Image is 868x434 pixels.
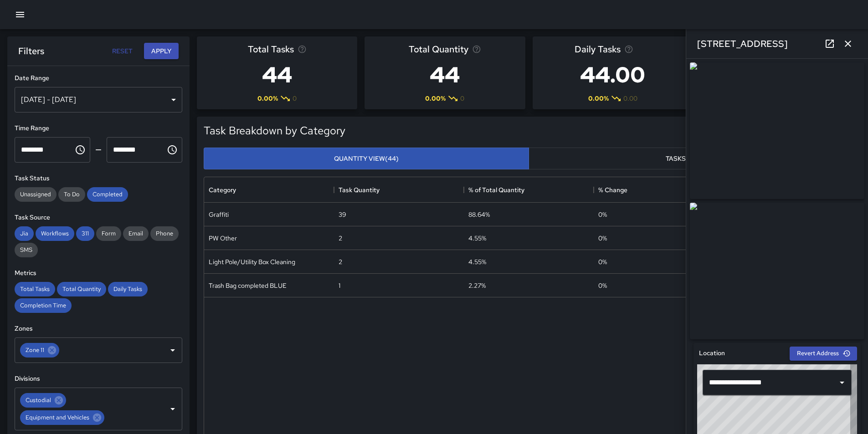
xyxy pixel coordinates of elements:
[15,285,55,293] span: Total Tasks
[15,123,182,133] h6: Time Range
[96,230,121,237] span: Form
[18,44,44,58] h6: Filters
[339,177,380,203] div: Task Quantity
[460,94,464,103] span: 0
[108,43,137,60] button: Reset
[468,257,486,266] div: 4.55%
[36,226,74,241] div: Workflows
[425,94,446,103] span: 0.00 %
[15,374,182,384] h6: Divisions
[468,177,524,203] div: % of Total Quantity
[15,187,56,202] div: Unassigned
[298,45,307,54] svg: Total number of tasks in the selected period, compared to the previous period.
[20,395,56,405] span: Custodial
[209,210,229,219] div: Graffiti
[163,141,181,159] button: Choose time, selected time is 11:59 PM
[15,87,182,112] div: [DATE] - [DATE]
[409,42,468,56] span: Total Quantity
[248,42,294,56] span: Total Tasks
[76,230,94,237] span: 311
[594,177,724,203] div: % Change
[15,243,38,257] div: SMS
[87,187,128,202] div: Completed
[15,230,34,237] span: Jia
[529,148,854,170] button: Tasks View(44)
[20,345,50,355] span: Zone 11
[108,285,148,293] span: Daily Tasks
[209,257,295,266] div: Light Pole/Utility Box Cleaning
[468,234,486,243] div: 4.55%
[15,190,56,198] span: Unassigned
[76,226,94,241] div: 311
[624,45,633,54] svg: Average number of tasks per day in the selected period, compared to the previous period.
[166,403,179,415] button: Open
[57,282,106,296] div: Total Quantity
[15,324,182,334] h6: Zones
[209,234,237,243] div: PW Other
[598,177,627,203] div: % Change
[15,301,72,309] span: Completion Time
[144,43,179,60] button: Apply
[58,187,85,202] div: To Do
[166,344,179,357] button: Open
[20,393,66,408] div: Custodial
[15,174,182,184] h6: Task Status
[623,94,637,103] span: 0.00
[339,281,340,290] div: 1
[409,56,481,93] h3: 44
[58,190,85,198] span: To Do
[20,343,59,357] div: Zone 11
[598,281,607,290] span: 0 %
[468,210,490,219] div: 88.64%
[598,210,607,219] span: 0 %
[15,226,34,241] div: Jia
[468,281,486,290] div: 2.27%
[123,230,149,237] span: Email
[598,257,607,266] span: 0 %
[15,268,182,278] h6: Metrics
[204,148,529,170] button: Quantity View(44)
[15,73,182,83] h6: Date Range
[150,226,179,241] div: Phone
[209,281,287,290] div: Trash Bag completed BLUE
[257,94,278,103] span: 0.00 %
[15,213,182,223] h6: Task Source
[575,56,651,93] h3: 44.00
[334,177,464,203] div: Task Quantity
[71,141,89,159] button: Choose time, selected time is 12:00 AM
[472,45,481,54] svg: Total task quantity in the selected period, compared to the previous period.
[248,56,307,93] h3: 44
[339,257,342,266] div: 2
[339,234,342,243] div: 2
[150,230,179,237] span: Phone
[20,410,104,425] div: Equipment and Vehicles
[57,285,106,293] span: Total Quantity
[15,246,38,254] span: SMS
[598,234,607,243] span: 0 %
[15,298,72,313] div: Completion Time
[15,282,55,296] div: Total Tasks
[20,412,95,423] span: Equipment and Vehicles
[96,226,121,241] div: Form
[36,230,74,237] span: Workflows
[108,282,148,296] div: Daily Tasks
[123,226,149,241] div: Email
[204,177,334,203] div: Category
[204,123,345,138] h5: Task Breakdown by Category
[209,177,236,203] div: Category
[588,94,609,103] span: 0.00 %
[575,42,621,56] span: Daily Tasks
[339,210,346,219] div: 39
[293,94,297,103] span: 0
[464,177,594,203] div: % of Total Quantity
[87,190,128,198] span: Completed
